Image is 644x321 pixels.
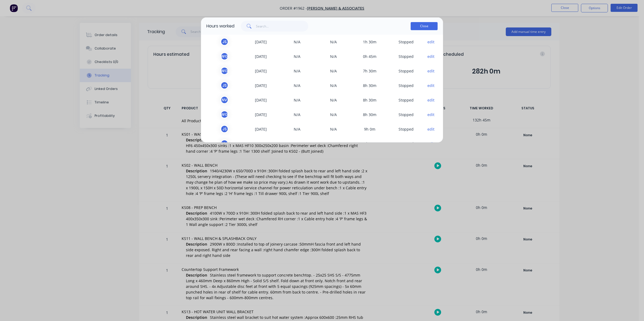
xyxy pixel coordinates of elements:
[352,96,388,104] span: 8h 30m
[315,38,352,46] span: N/A
[388,52,424,60] span: S topped
[352,139,388,148] span: 9h 0m
[427,141,435,146] button: edit
[206,23,234,29] div: Hours worked
[220,96,228,104] div: N V
[279,139,315,148] span: N/A
[279,67,315,75] span: N/A
[243,139,279,148] span: [DATE]
[220,67,228,75] div: W G
[315,67,352,75] span: N/A
[427,83,435,88] button: edit
[352,67,388,75] span: 7h 30m
[315,125,352,133] span: N/A
[388,125,424,133] span: S topped
[279,52,315,60] span: N/A
[220,52,228,60] div: W G
[243,38,279,46] span: [DATE]
[243,81,279,89] span: [DATE]
[279,81,315,89] span: N/A
[352,110,388,118] span: 8h 30m
[427,54,435,59] button: edit
[315,96,352,104] span: N/A
[279,96,315,104] span: N/A
[352,125,388,133] span: 9h 0m
[243,67,279,75] span: [DATE]
[279,125,315,133] span: N/A
[220,125,228,133] div: J S
[279,38,315,46] span: N/A
[243,52,279,60] span: [DATE]
[388,139,424,148] span: S topped
[315,81,352,89] span: N/A
[352,38,388,46] span: 1h 30m
[411,22,438,30] button: Close
[427,39,435,45] button: edit
[352,52,388,60] span: 0h 45m
[315,110,352,118] span: N/A
[220,110,228,118] div: W G
[243,125,279,133] span: [DATE]
[220,81,228,89] div: J S
[427,126,435,132] button: edit
[388,110,424,118] span: S topped
[220,139,228,148] div: N V
[243,96,279,104] span: [DATE]
[388,81,424,89] span: S topped
[256,21,309,32] input: Search...
[427,112,435,117] button: edit
[427,97,435,103] button: edit
[427,68,435,74] button: edit
[315,52,352,60] span: N/A
[388,67,424,75] span: S topped
[220,38,228,46] div: J S
[243,110,279,118] span: [DATE]
[388,96,424,104] span: S topped
[315,139,352,148] span: N/A
[279,110,315,118] span: N/A
[388,38,424,46] span: S topped
[352,81,388,89] span: 8h 30m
